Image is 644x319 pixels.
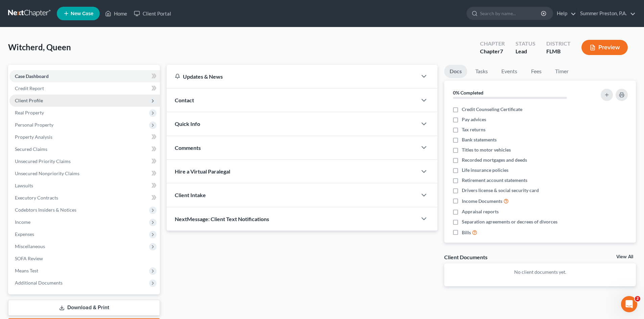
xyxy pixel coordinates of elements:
span: Miscellaneous [15,243,45,249]
span: 2 [635,296,640,301]
a: Property Analysis [9,131,160,143]
iframe: Intercom live chat [621,296,637,312]
a: Credit Report [9,82,160,95]
a: Summer Preston, P.A. [577,7,636,20]
div: Updates & News [175,73,409,80]
span: Personal Property [15,122,53,128]
a: Fees [525,65,547,78]
span: Separation agreements or decrees of divorces [462,218,557,225]
span: NextMessage: Client Text Notifications [175,216,269,222]
span: Expenses [15,231,34,237]
span: Property Analysis [15,134,52,140]
span: Lawsuits [15,183,33,188]
a: Events [496,65,523,78]
span: Credit Report [15,85,44,91]
span: Unsecured Priority Claims [15,158,71,164]
span: Real Property [15,110,44,115]
a: Secured Claims [9,143,160,155]
span: Secured Claims [15,146,47,152]
span: Retirement account statements [462,177,527,184]
span: Additional Documents [15,280,63,286]
a: Client Portal [130,7,174,20]
a: Unsecured Priority Claims [9,155,160,167]
span: Client Intake [175,192,206,198]
div: Chapter [480,40,505,48]
span: Income Documents [462,198,502,205]
button: Preview [581,40,628,55]
a: Help [553,7,576,20]
span: Comments [175,144,201,151]
span: Client Profile [15,98,43,103]
div: Client Documents [444,254,487,261]
a: SOFA Review [9,252,160,265]
a: Download & Print [8,300,160,316]
div: Lead [516,48,535,55]
span: SOFA Review [15,256,43,261]
div: Chapter [480,48,505,55]
input: Search by name... [480,7,542,20]
a: Lawsuits [9,180,160,192]
span: Credit Counseling Certificate [462,106,522,113]
a: Executory Contracts [9,192,160,204]
a: Unsecured Nonpriority Claims [9,167,160,180]
span: Quick Info [175,121,200,127]
span: Appraisal reports [462,208,499,215]
span: Witcherd, Queen [8,42,71,52]
span: Unsecured Nonpriority Claims [15,170,79,176]
span: Codebtors Insiders & Notices [15,207,76,213]
span: Titles to motor vehicles [462,147,511,153]
span: Recorded mortgages and deeds [462,157,527,163]
span: Contact [175,97,194,103]
span: Case Dashboard [15,73,49,79]
span: New Case [71,11,93,16]
p: No client documents yet. [450,269,630,275]
span: Life insurance policies [462,167,508,174]
strong: 0% Completed [453,90,483,96]
span: Drivers license & social security card [462,187,539,194]
a: Case Dashboard [9,70,160,82]
a: Timer [550,65,574,78]
span: Executory Contracts [15,195,58,201]
div: District [546,40,571,48]
a: View All [616,255,633,259]
span: Hire a Virtual Paralegal [175,168,230,175]
span: Income [15,219,30,225]
span: Tax returns [462,126,485,133]
div: Status [516,40,535,48]
span: Means Test [15,268,38,273]
span: Bills [462,229,471,236]
span: Bank statements [462,136,497,143]
span: 7 [500,48,503,54]
div: FLMB [546,48,571,55]
a: Home [102,7,130,20]
a: Tasks [470,65,493,78]
span: Pay advices [462,116,486,123]
a: Docs [444,65,467,78]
